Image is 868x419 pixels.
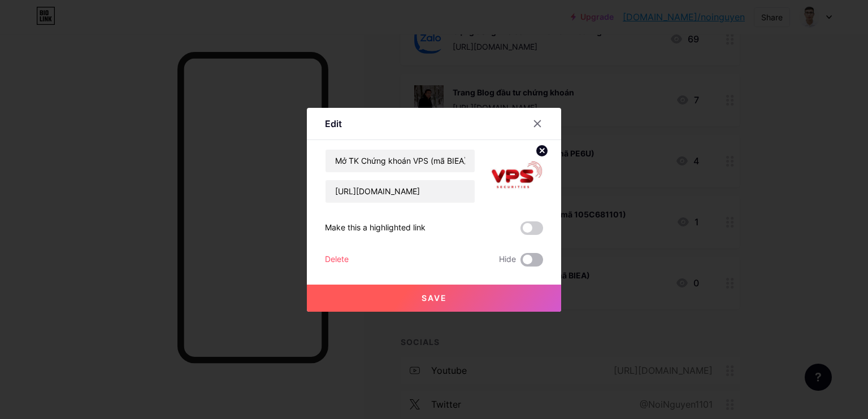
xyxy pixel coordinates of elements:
input: URL [325,180,475,203]
span: Hide [499,253,516,267]
img: link_thumbnail [489,149,543,203]
button: Save [307,285,561,312]
div: Make this a highlighted link [325,221,426,235]
span: Save [422,293,447,303]
input: Title [325,150,475,172]
div: Delete [325,253,349,267]
div: Edit [325,117,342,130]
